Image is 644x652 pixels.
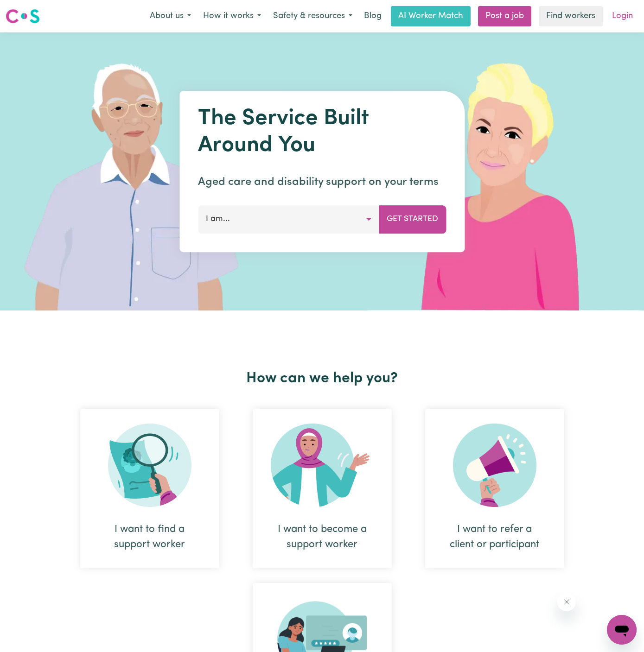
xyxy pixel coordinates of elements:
[539,6,603,26] a: Find workers
[453,424,536,507] img: Refer
[607,615,637,645] iframe: Button to launch messaging window
[108,424,191,507] img: Search
[379,205,446,233] button: Get Started
[391,6,471,26] a: AI Worker Match
[267,6,358,26] button: Safety & resources
[102,522,197,552] div: I want to find a support worker
[447,522,542,552] div: I want to refer a client or participant
[198,106,446,159] h1: The Service Built Around You
[478,6,531,26] a: Post a job
[6,6,40,27] a: Careseekers logo
[144,6,197,26] button: About us
[198,174,446,190] p: Aged care and disability support on your terms
[358,6,387,26] a: Blog
[271,424,374,507] img: Become Worker
[64,370,581,387] h2: How can we help you?
[253,409,392,568] div: I want to become a support worker
[80,409,219,568] div: I want to find a support worker
[6,8,40,25] img: Careseekers logo
[425,409,564,568] div: I want to refer a client or participant
[198,205,379,233] button: I am...
[275,522,370,552] div: I want to become a support worker
[6,6,56,14] span: Need any help?
[557,593,576,611] iframe: Close message
[606,6,638,26] a: Login
[197,6,267,26] button: How it works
